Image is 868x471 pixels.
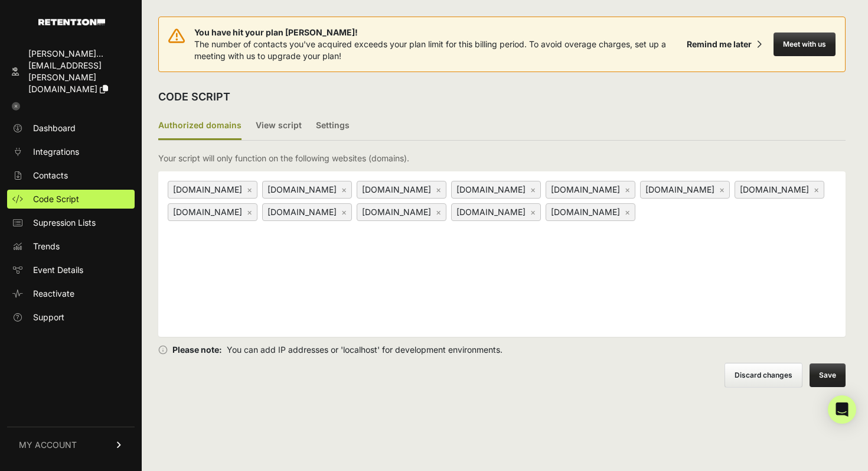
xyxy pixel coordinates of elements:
[719,184,725,194] a: ×
[194,39,666,61] span: The number of contacts you've acquired exceeds your plan limit for this billing period. To avoid ...
[158,344,846,356] p: You can add IP addresses or 'localhost' for development environments.
[33,122,76,134] span: Dashboard
[33,170,68,181] span: Contacts
[7,284,135,303] a: Reactivate
[725,363,802,388] label: Discard changes
[38,19,105,25] img: Retention.com
[33,288,74,300] span: Reactivate
[7,261,135,280] a: Event Details
[316,112,350,140] label: Settings
[247,207,252,217] a: ×
[7,142,135,161] a: Integrations
[341,207,347,217] a: ×
[168,181,257,199] div: [DOMAIN_NAME]
[687,38,752,50] div: Remind me later
[33,311,64,323] span: Support
[33,264,83,276] span: Event Details
[546,203,635,221] div: [DOMAIN_NAME]
[28,60,102,94] span: [EMAIL_ADDRESS][PERSON_NAME][DOMAIN_NAME]
[810,363,846,387] button: Save
[625,184,630,194] a: ×
[7,213,135,232] a: Supression Lists
[357,181,446,199] div: [DOMAIN_NAME]
[682,34,766,55] button: Remind me later
[7,190,135,209] a: Code Script
[33,193,79,205] span: Code Script
[19,439,77,451] span: MY ACCOUNT
[735,181,824,199] div: [DOMAIN_NAME]
[7,308,135,327] a: Support
[256,112,302,140] label: View script
[158,152,409,164] p: Your script will only function on the following websites (domains).
[530,184,536,194] a: ×
[357,203,446,221] div: [DOMAIN_NAME]
[7,44,135,99] a: [PERSON_NAME]... [EMAIL_ADDRESS][PERSON_NAME][DOMAIN_NAME]
[436,184,441,194] a: ×
[451,181,541,199] div: [DOMAIN_NAME]
[33,241,60,252] span: Trends
[451,203,541,221] div: [DOMAIN_NAME]
[262,181,352,199] div: [DOMAIN_NAME]
[158,112,242,140] label: Authorized domains
[7,237,135,256] a: Trends
[28,48,130,60] div: [PERSON_NAME]...
[172,344,222,356] strong: Please note:
[774,33,836,56] button: Meet with us
[530,207,536,217] a: ×
[625,207,630,217] a: ×
[168,203,257,221] div: [DOMAIN_NAME]
[7,427,135,463] a: MY ACCOUNT
[33,146,79,158] span: Integrations
[436,207,441,217] a: ×
[814,184,819,194] a: ×
[341,184,347,194] a: ×
[7,119,135,138] a: Dashboard
[262,203,352,221] div: [DOMAIN_NAME]
[7,166,135,185] a: Contacts
[828,395,856,424] div: Open Intercom Messenger
[247,184,252,194] a: ×
[158,89,230,105] h2: CODE SCRIPT
[640,181,730,199] div: [DOMAIN_NAME]
[33,217,96,229] span: Supression Lists
[194,27,682,38] span: You have hit your plan [PERSON_NAME]!
[546,181,635,199] div: [DOMAIN_NAME]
